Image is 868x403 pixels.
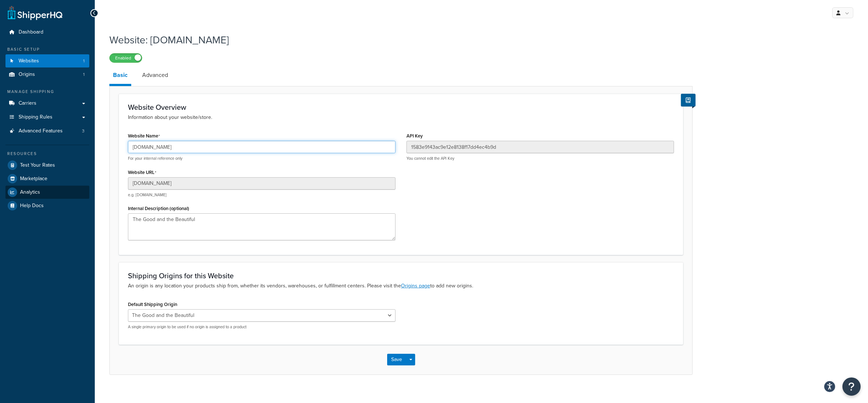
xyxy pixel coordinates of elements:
span: 3 [82,128,85,134]
button: Open Resource Center [842,377,861,396]
p: Information about your website/store. [128,113,674,121]
a: Marketplace [5,172,89,185]
span: Websites [19,58,39,64]
p: A single primary origin to be used if no origin is assigned to a product [128,324,396,330]
span: Dashboard [19,29,43,35]
a: Dashboard [5,26,89,39]
span: Marketplace [20,176,47,182]
span: 1 [83,71,85,78]
a: Test Your Rates [5,159,89,172]
input: XDL713J089NBV22 [406,141,674,153]
a: Origins1 [5,68,89,81]
h1: Website: [DOMAIN_NAME] [109,33,684,47]
a: Carriers [5,97,89,110]
a: Shipping Rules [5,111,89,124]
a: Advanced [139,66,172,84]
label: Default Shipping Origin [128,302,177,307]
h3: Website Overview [128,103,674,111]
h3: Shipping Origins for this Website [128,272,674,280]
textarea: The Good and the Beautiful [128,213,396,240]
span: Advanced Features [19,128,63,134]
span: Help Docs [20,203,44,209]
p: e.g. [DOMAIN_NAME] [128,192,396,198]
a: Basic [109,66,131,86]
div: Manage Shipping [5,89,89,95]
button: Save [387,354,407,365]
div: Basic Setup [5,46,89,53]
p: For your internal reference only [128,156,396,161]
span: Test Your Rates [20,162,55,168]
p: You cannot edit the API Key [406,156,674,161]
label: Enabled [110,54,142,62]
span: Analytics [20,189,40,195]
label: API Key [406,133,423,139]
span: Origins [19,71,35,78]
button: Show Help Docs [681,94,696,106]
span: Carriers [19,100,36,106]
a: Websites1 [5,54,89,68]
li: Origins [5,68,89,81]
label: Website Name [128,133,160,139]
span: Shipping Rules [19,114,52,120]
li: Websites [5,54,89,68]
label: Website URL [128,170,156,175]
a: Origins page [401,282,430,290]
label: Internal Description (optional) [128,206,189,211]
a: Analytics [5,186,89,199]
span: 1 [83,58,85,64]
p: An origin is any location your products ship from, whether its vendors, warehouses, or fulfillmen... [128,282,674,290]
a: Advanced Features3 [5,124,89,138]
li: Advanced Features [5,124,89,138]
a: Help Docs [5,199,89,212]
div: Resources [5,151,89,157]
